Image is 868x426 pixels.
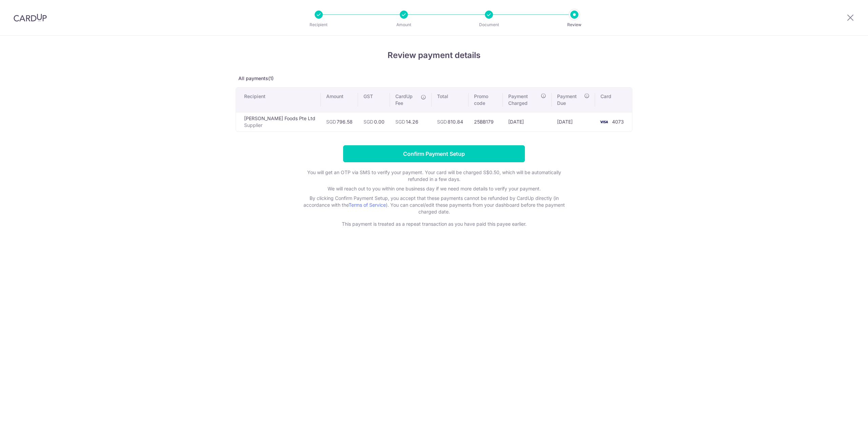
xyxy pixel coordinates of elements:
input: Confirm Payment Setup [343,145,525,162]
span: SGD [395,119,405,125]
span: SGD [326,119,336,125]
h4: Review payment details [236,49,632,61]
td: [DATE] [503,112,552,131]
td: 796.58 [321,112,358,131]
p: Amount [379,21,429,28]
td: [DATE] [552,112,595,131]
p: You will get an OTP via SMS to verify your payment. Your card will be charged S$0.50, which will ... [298,169,570,183]
td: 810.84 [432,112,469,131]
a: Terms of Service [349,202,386,208]
th: Recipient [236,88,321,112]
span: 4073 [612,119,624,125]
th: Promo code [469,88,503,112]
p: All payments(1) [236,75,632,82]
span: SGD [363,119,373,125]
img: CardUp [14,14,47,22]
p: By clicking Confirm Payment Setup, you accept that these payments cannot be refunded by CardUp di... [298,195,570,215]
p: Supplier [244,122,315,129]
td: 25BB179 [469,112,503,131]
th: Total [432,88,469,112]
p: This payment is treated as a repeat transaction as you have paid this payee earlier. [298,221,570,227]
p: Review [549,21,599,28]
p: We will reach out to you within one business day if we need more details to verify your payment. [298,185,570,192]
img: <span class="translation_missing" title="translation missing: en.account_steps.new_confirm_form.b... [597,118,611,126]
th: Card [595,88,632,112]
th: GST [358,88,390,112]
p: Document [464,21,514,28]
iframe: Opens a widget where you can find more information [824,406,861,423]
th: Amount [321,88,358,112]
span: Payment Charged [508,93,539,107]
td: 0.00 [358,112,390,131]
span: Payment Due [557,93,582,107]
td: 14.26 [390,112,432,131]
td: [PERSON_NAME] Foods Pte Ltd [236,112,321,131]
span: SGD [437,119,447,125]
p: Recipient [294,21,344,28]
span: CardUp Fee [395,93,417,107]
